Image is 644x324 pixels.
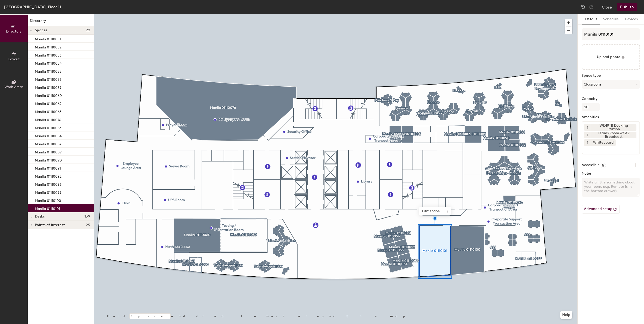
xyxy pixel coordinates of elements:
p: Manila 01110090 [35,157,62,163]
p: Manila 01110101 [35,205,60,211]
h1: Directory [28,18,94,26]
button: Help [560,311,572,319]
p: Manila 01110076 [35,116,61,122]
span: Edit shape [419,207,443,215]
p: Manila 01110054 [35,60,62,66]
span: 25 [86,223,90,227]
button: Schedule [600,14,622,24]
span: 22 [86,28,90,32]
button: 1 [584,132,591,138]
label: Amenities [582,115,640,119]
img: Redo [589,5,594,10]
span: 1 [587,132,588,138]
button: Upload photo [582,44,640,70]
span: Layout [8,57,20,61]
p: Manila 01110087 [35,141,61,146]
button: Close [602,3,612,11]
span: 1 [587,140,588,145]
button: Devices [622,14,641,24]
button: 1 [584,124,591,131]
div: [GEOGRAPHIC_DATA], Floor 11 [4,4,61,10]
p: Manila 01110091 [35,165,61,171]
p: Manila 01110063 [35,108,62,114]
p: Manila 01110100 [35,197,61,203]
p: Manila 01110096 [35,181,62,187]
div: Teams Room w/ AV Broadcast [591,132,636,138]
button: 1 [584,139,591,146]
span: Desks [35,214,45,219]
button: Classroom [582,80,640,89]
label: Space type [582,74,640,78]
label: Notes [582,172,640,176]
span: Directory [6,29,22,34]
p: Manila 01110051 [35,36,61,41]
img: Undo [581,5,586,10]
p: Manila 01110060 [35,92,62,98]
span: Points of interest [35,223,65,227]
span: 139 [85,214,90,219]
p: Manila 01110092 [35,173,62,179]
p: Manila 01110099 [35,189,62,195]
button: Publish [617,3,637,11]
label: Capacity [582,97,640,101]
span: Spaces [35,28,47,32]
p: Manila 01110083 [35,124,62,130]
p: Manila 01110053 [35,52,62,58]
label: Accessible [582,163,600,167]
p: Manila 01110062 [35,100,62,106]
p: Manila 01110055 [35,68,62,74]
p: Manila 01110059 [35,84,62,90]
span: Work Areas [5,85,23,89]
span: 1 [587,125,588,130]
div: Whiteboard [591,139,616,146]
div: WD19TB Docking Station [591,124,636,131]
p: Manila 01110052 [35,44,62,49]
button: Advanced setup [582,205,620,213]
button: Details [582,14,600,24]
p: Manila 01110089 [35,149,62,154]
p: Manila 01110084 [35,132,62,138]
p: Manila 01110056 [35,76,62,82]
